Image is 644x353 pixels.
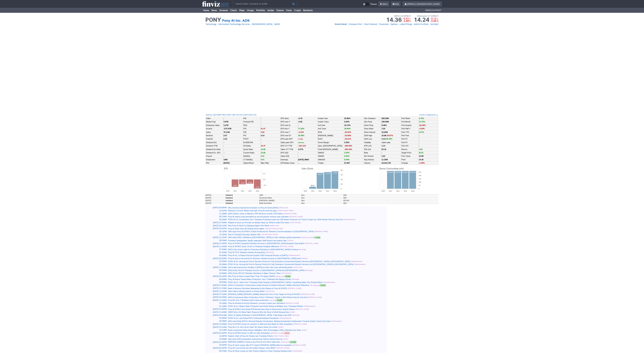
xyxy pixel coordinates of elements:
span: 51.47 [261,128,266,130]
td: Income [206,127,223,130]
span: Theme [370,2,377,6]
a: Pony AI shares jump premarket as second-quarter revenue tops estimates [228,216,289,218]
a: Pony AI Inc. ADR [222,18,250,23]
b: - [261,124,261,126]
span: • [217,23,218,26]
b: 1.62 [382,155,385,157]
b: 14.88 [419,155,424,157]
span: 39.48% [298,135,304,137]
td: Sales [206,130,223,134]
a: PONY AI Inc. Begins Mass Production and Road Testing of Multiple Gen-7 Robotaxi Models [228,305,303,307]
td: Book/sh [206,134,223,137]
img: nic2x2.gif [205,165,321,167]
a: Coinbase downgraded, Spotify upgraded: Wall Street's top analyst calls [228,240,287,242]
span: • [363,23,364,26]
span: Stock Detail [335,23,347,25]
span: • [377,23,379,26]
td: % [409,20,411,22]
a: [DATE] BMO [298,159,309,161]
td: ATR (14) [364,144,381,148]
a: UBS starts [URL], WeRide at [GEOGRAPHIC_DATA] on their robotaxis global expansion [228,236,301,238]
b: - [223,141,224,143]
td: -0.12 [430,18,436,20]
span: 249.39% [385,138,392,140]
a: 8.48% [382,124,387,126]
a: [URL] and Dubai RTA Co-Reveal Robotaxi Introduction, Marking Accelerated Collaboration Towards Du... [228,320,331,322]
a: - - [298,162,299,164]
span: • [273,23,274,26]
b: 14.36 [419,159,424,161]
a: FBCG [222,114,226,116]
td: Prev Close [401,155,418,158]
span: • [398,23,399,26]
td: SMA50 [318,155,344,158]
img: nic2x2.gif [205,192,321,194]
small: - [298,138,303,140]
span: 0.01 [261,155,264,157]
a: Groups [246,8,255,13]
b: - [298,155,299,157]
a: AIQ [213,114,216,116]
small: 7.83% 7.92% [382,142,390,143]
b: 199.59M [382,121,389,123]
b: 5.35% [344,141,350,143]
div: : [206,114,257,116]
span: • [400,15,401,17]
a: [URL]'s Proprietary L4 Automotive-Grade Domain Controller Achieves 2 Million Kilometer Milestone [228,284,309,286]
a: Earnings [281,159,288,161]
td: Avg Volume [364,158,381,161]
span: 15.86 [261,148,266,150]
a: Pony AI's U.S. Arm Up for Sale? AV Space Heats Up Further [228,326,278,328]
span: 2.55% [344,152,350,154]
span: -39.87% [386,135,393,137]
span: -6.78% [298,138,303,140]
a: Options [390,23,398,26]
a: Maps [238,8,246,13]
a: Target Price [401,152,411,154]
td: Enterprise Value [206,124,223,127]
span: -4.39% [419,128,425,130]
td: 52W Low [364,137,381,141]
td: Perf Week [401,117,418,120]
a: Charts [229,8,238,13]
a: Short Interest [364,131,375,133]
td: 52W High [364,134,381,137]
td: Dividend Est. [206,141,223,144]
span: 13.70% [419,121,425,123]
small: - - [223,152,225,154]
b: - [419,145,420,147]
a: Short Ratio [364,128,373,130]
a: [GEOGRAPHIC_DATA] [252,23,272,26]
a: Zacks Investment Ideas feature highlights: Uber Technologies, [URL], Alphabet and Tesla [228,329,301,331]
td: EPS next Y [280,130,298,134]
a: Compare Perf. [349,23,362,26]
td: EPS this Y [280,127,298,130]
td: Rel Volume [364,155,381,158]
td: Perf 10Y [401,144,418,148]
a: Pony AI (PONY) Soars 16.3% on Robotaxi Roadtest Milestone [228,245,279,247]
span: 15.86 [261,152,266,154]
a: [PERSON_NAME] is trying to buy Pony AI and Uber might help [228,341,280,343]
a: [PERSON_NAME][DOMAIN_NAME] [402,1,442,7]
a: Auto & Transport Roundup: Market Talk [228,233,260,236]
strong: 14.24 [414,17,429,23]
a: Home [202,8,210,13]
a: Pony AI (PONY) Soars 11.98% on Uber Acquisition [228,332,270,334]
a: 20.91 [419,152,424,154]
small: - [298,142,304,143]
a: Forex [285,8,293,13]
td: Sales past 3/5Y [280,141,298,144]
a: FBOT [227,114,232,116]
b: 269.20M [382,117,389,119]
h1: PONY [205,17,221,23]
b: - [419,138,420,140]
a: Alerts [378,1,389,7]
td: Oper. [GEOGRAPHIC_DATA] [318,144,344,148]
a: UBS Says Pony AI (PONY) Is Best Positioned for Robotaxi Commercialization in [GEOGRAPHIC_DATA] [228,230,314,232]
td: EV/EBITDA [243,141,260,144]
b: 6.14 [261,135,264,137]
a: Futures [275,8,285,13]
a: Pony AI Stock Jumps as Uber Partner Added to China-Tracking Nasdaq Index [228,350,292,352]
b: 18.74% [344,124,351,126]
